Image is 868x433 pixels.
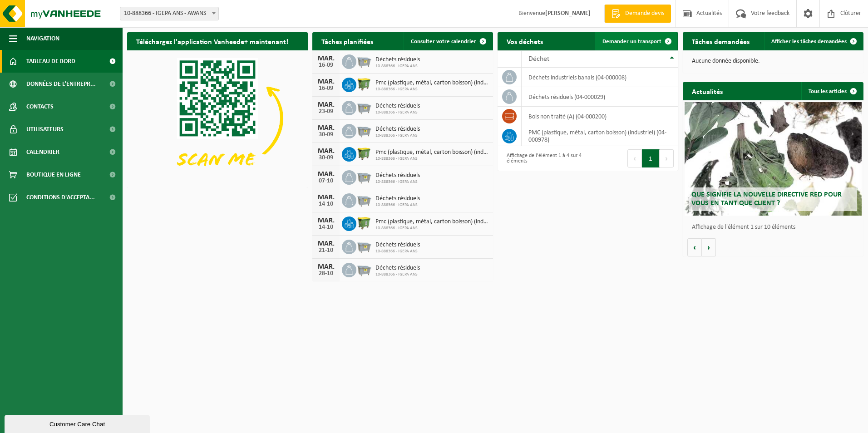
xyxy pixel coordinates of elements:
div: MAR. [317,101,335,108]
h2: Téléchargez l'application Vanheede+ maintenant! [127,32,297,50]
div: 07-10 [317,178,335,184]
span: Données de l'entrepr... [26,73,96,95]
span: Pmc (plastique, métal, carton boisson) (industriel) [375,149,488,156]
span: 10-888366 - IGEPA ANS [375,64,420,69]
button: Volgende [702,238,716,256]
div: 21-10 [317,247,335,254]
span: 10-888366 - IGEPA ANS [375,110,420,115]
a: Afficher les tâches demandées [764,32,863,50]
div: 14-10 [317,224,335,231]
img: WB-1100-HPE-GN-50 [356,76,372,92]
span: Pmc (plastique, métal, carton boisson) (industriel) [375,218,488,226]
span: Demander un transport [602,39,661,44]
a: Demande devis [604,5,671,23]
span: 10-888366 - IGEPA ANS [375,87,488,92]
span: 10-888366 - IGEPA ANS [375,133,420,138]
span: 10-888366 - IGEPA ANS [375,272,420,277]
span: Afficher les tâches demandées [771,39,847,44]
span: Calendrier [26,141,59,163]
span: 10-888366 - IGEPA ANS [375,202,420,208]
div: MAR. [317,148,335,155]
a: Que signifie la nouvelle directive RED pour vous en tant que client ? [685,102,862,216]
a: Tous les articles [801,82,863,100]
span: Utilisateurs [26,118,64,141]
img: WB-2500-GAL-GY-01 [356,99,372,115]
div: MAR. [317,124,335,132]
span: 10-888366 - IGEPA ANS - AWANS [120,7,218,20]
td: PMC (plastique, métal, carton boisson) (industriel) (04-000978) [522,126,678,146]
h2: Actualités [683,82,732,100]
div: 30-09 [317,132,335,138]
div: MAR. [317,240,335,247]
button: Previous [627,149,642,167]
div: 23-09 [317,108,335,115]
span: 10-888366 - IGEPA ANS [375,179,420,185]
span: Déchets résiduels [375,56,420,64]
span: 10-888366 - IGEPA ANS [375,156,488,162]
div: MAR. [317,263,335,271]
div: MAR. [317,55,335,62]
td: bois non traité (A) (04-000200) [522,107,678,126]
img: Download de VHEPlus App [127,50,308,186]
span: Consulter votre calendrier [411,39,476,44]
div: MAR. [317,171,335,178]
span: Déchets résiduels [375,103,420,110]
a: Demander un transport [595,32,677,50]
div: MAR. [317,194,335,201]
h2: Vos déchets [498,32,552,50]
span: Conditions d'accepta... [26,186,95,209]
div: 16-09 [317,62,335,69]
img: WB-2500-GAL-GY-01 [356,169,372,184]
span: Demande devis [623,9,666,18]
div: Affichage de l'élément 1 à 4 sur 4 éléments [502,148,583,168]
img: WB-2500-GAL-GY-01 [356,53,372,69]
span: Déchets résiduels [375,265,420,272]
span: Contacts [26,95,54,118]
h2: Tâches demandées [683,32,759,50]
span: Navigation [26,27,59,50]
button: Next [660,149,674,167]
div: MAR. [317,217,335,224]
span: Boutique en ligne [26,163,81,186]
iframe: chat widget [5,413,152,433]
span: Déchets résiduels [375,241,420,249]
span: 10-888366 - IGEPA ANS - AWANS [120,7,219,20]
p: Aucune donnée disponible. [692,58,854,64]
td: déchets résiduels (04-000029) [522,87,678,107]
img: WB-2500-GAL-GY-01 [356,123,372,138]
span: Que signifie la nouvelle directive RED pour vous en tant que client ? [691,191,842,207]
strong: [PERSON_NAME] [545,10,591,17]
div: 28-10 [317,271,335,277]
p: Affichage de l'élément 1 sur 10 éléments [692,224,859,231]
a: Consulter votre calendrier [404,32,492,50]
button: Vorige [687,238,702,256]
span: Tableau de bord [26,50,75,73]
span: Déchets résiduels [375,126,420,133]
img: WB-1100-HPE-GN-50 [356,215,372,231]
span: 10-888366 - IGEPA ANS [375,249,420,254]
h2: Tâches planifiées [312,32,382,50]
span: Déchets résiduels [375,172,420,179]
button: 1 [642,149,660,167]
img: WB-2500-GAL-GY-01 [356,261,372,277]
img: WB-2500-GAL-GY-01 [356,238,372,254]
img: WB-2500-GAL-GY-01 [356,192,372,207]
td: déchets industriels banals (04-000008) [522,68,678,87]
div: 16-09 [317,85,335,92]
div: 14-10 [317,201,335,207]
div: 30-09 [317,155,335,161]
span: Pmc (plastique, métal, carton boisson) (industriel) [375,79,488,87]
span: Déchet [528,55,549,63]
div: MAR. [317,78,335,85]
span: 10-888366 - IGEPA ANS [375,226,488,231]
span: Déchets résiduels [375,195,420,202]
img: WB-1100-HPE-GN-50 [356,146,372,161]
